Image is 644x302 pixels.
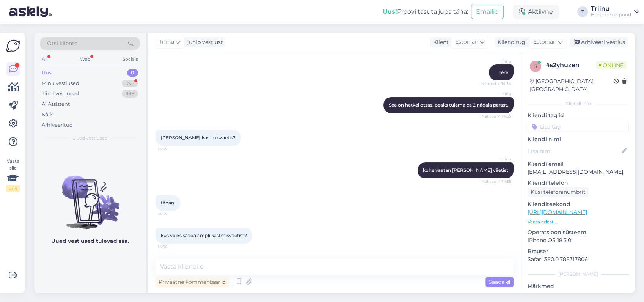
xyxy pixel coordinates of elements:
[591,6,639,18] a: TriinuHorticom e-pood
[596,61,627,69] span: Online
[528,100,629,107] div: Kliendi info
[6,185,20,192] div: 2 / 3
[528,282,629,290] p: Märkmed
[528,219,629,225] p: Vaata edasi ...
[40,54,49,64] div: All
[122,90,138,98] div: 99+
[161,200,174,206] span: tänan
[79,54,92,64] div: Web
[6,158,20,192] div: Vaata siia
[528,200,629,208] p: Klienditeekond
[528,112,629,120] p: Kliendi tag'id
[159,38,174,46] span: Triinu
[471,5,504,19] button: Emailid
[184,38,223,46] div: juhib vestlust
[528,255,629,263] p: Safari 380.0.788317806
[483,58,511,64] span: Triinu
[122,80,138,87] div: 99+
[34,162,146,230] img: No chats
[156,277,229,287] div: Privaatne kommentaar
[42,90,79,98] div: Tiimi vestlused
[528,135,629,143] p: Kliendi nimi
[430,38,449,46] div: Klient
[528,209,587,215] a: [URL][DOMAIN_NAME]
[389,102,508,108] span: See on hetkel otsas, peaks tulema ca 2 nädala pärast.
[383,7,468,16] div: Proovi tasuta juba täna:
[528,247,629,255] p: Brauser
[6,39,20,53] img: Askly Logo
[158,244,186,250] span: 14:56
[495,38,527,46] div: Klienditugi
[499,69,508,75] span: Tere
[591,6,631,12] div: Triinu
[42,101,70,108] div: AI Assistent
[42,111,53,118] div: Kõik
[528,147,620,155] input: Lisa nimi
[161,233,247,238] span: kus võiks saada ampli kastmisväetist?
[528,228,629,236] p: Operatsioonisüsteem
[513,5,559,19] div: Aktiivne
[483,91,511,97] span: Triinu
[51,237,129,245] p: Uued vestlused tulevad siia.
[546,61,596,70] div: # s2yhuzen
[528,121,629,132] input: Lisa tag
[482,113,511,119] span: Nähtud ✓ 14:55
[455,38,478,46] span: Estonian
[72,135,108,142] span: Uued vestlused
[528,168,629,176] p: [EMAIL_ADDRESS][DOMAIN_NAME]
[530,77,614,93] div: [GEOGRAPHIC_DATA], [GEOGRAPHIC_DATA]
[158,146,186,152] span: 14:55
[534,63,537,69] span: s
[42,121,73,129] div: Arhiveeritud
[121,54,140,64] div: Socials
[42,69,52,77] div: Uus
[481,81,511,87] span: Nähtud ✓ 14:54
[42,80,79,87] div: Minu vestlused
[528,179,629,187] p: Kliendi telefon
[528,271,629,278] div: [PERSON_NAME]
[423,167,508,173] span: kohe vaatan [PERSON_NAME] väetist
[577,6,588,17] div: T
[570,37,628,47] div: Arhiveeri vestlus
[383,8,397,15] b: Uus!
[161,135,236,140] span: [PERSON_NAME] kastmisväetis?
[528,187,589,197] div: Küsi telefoninumbrit
[158,211,186,217] span: 14:55
[47,39,77,47] span: Otsi kliente
[127,69,138,77] div: 0
[533,38,556,46] span: Estonian
[488,278,510,285] span: Saada
[483,156,511,162] span: Triinu
[482,179,511,184] span: Nähtud ✓ 14:55
[591,12,631,18] div: Horticom e-pood
[528,160,629,168] p: Kliendi email
[528,236,629,244] p: iPhone OS 18.5.0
